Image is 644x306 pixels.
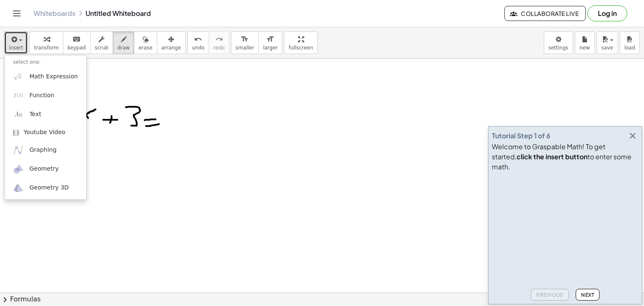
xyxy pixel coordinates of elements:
[9,45,23,51] span: insert
[10,7,23,20] button: Toggle navigation
[581,292,594,298] span: Next
[29,91,55,100] span: Function
[23,128,65,137] span: Youtube Video
[113,31,135,54] button: draw
[5,86,86,105] a: Function
[68,45,86,51] span: keypad
[544,31,573,54] button: settings
[231,31,259,54] button: format_sizesmaller
[215,34,223,44] i: redo
[263,45,278,51] span: larger
[5,105,86,124] a: Text
[512,10,579,17] span: Collaborate Live
[13,71,23,82] img: sqrt_x.png
[117,45,130,51] span: draw
[95,45,109,51] span: scrub
[575,31,595,54] button: new
[579,45,590,51] span: new
[63,31,91,54] button: keyboardkeypad
[601,45,613,51] span: save
[192,45,205,51] span: undo
[620,31,640,54] button: load
[504,6,586,21] button: Collaborate Live
[5,57,86,67] li: select one:
[284,31,317,54] button: fullscreen
[29,31,63,54] button: transform
[90,31,113,54] button: scrub
[138,45,152,51] span: erase
[187,31,209,54] button: undoundo
[288,45,313,51] span: fullscreen
[597,31,618,54] button: save
[194,34,202,44] i: undo
[34,9,75,18] a: Whiteboards
[13,164,23,174] img: ggb-geometry.svg
[34,45,59,51] span: transform
[5,140,86,159] a: Graphing
[4,31,28,54] button: insert
[209,31,229,54] button: redoredo
[492,131,551,141] div: Tutorial Step 1 of 6
[5,160,86,179] a: Geometry
[576,289,600,301] button: Next
[213,45,225,51] span: redo
[517,152,587,161] b: click the insert button
[13,145,23,155] img: ggb-graphing.svg
[241,34,249,44] i: format_size
[73,34,80,44] i: keyboard
[492,142,639,172] div: Welcome to Graspable Math! To get started, to enter some math.
[29,165,59,173] span: Geometry
[13,90,23,101] img: f_x.png
[29,73,78,81] span: Math Expression
[548,45,569,51] span: settings
[13,109,23,119] img: Aa.png
[29,110,41,119] span: Text
[29,184,69,192] span: Geometry 3D
[161,45,181,51] span: arrange
[5,67,86,86] a: Math Expression
[29,146,57,154] span: Graphing
[236,45,254,51] span: smaller
[13,183,23,193] img: ggb-3d.svg
[258,31,282,54] button: format_sizelarger
[587,5,627,21] button: Log in
[624,45,635,51] span: load
[266,34,274,44] i: format_size
[157,31,186,54] button: arrange
[5,179,86,197] a: Geometry 3D
[5,124,86,141] a: Youtube Video
[134,31,157,54] button: erase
